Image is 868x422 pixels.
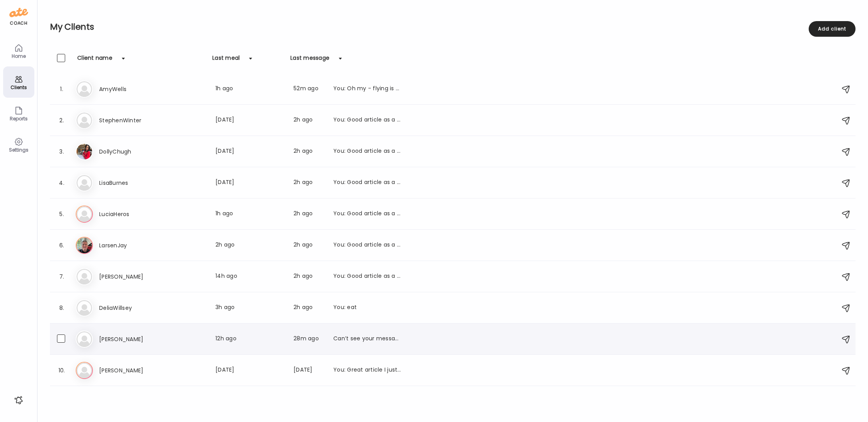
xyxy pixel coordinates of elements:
h3: [PERSON_NAME] [99,366,168,375]
div: You: Great article I just came across about food cravings and wanted to share: [URL][DOMAIN_NAME] [333,366,402,375]
div: You: Good article as a reminder to eat your veggies💚 20 Best Non-Starchy Vegetables to Add to You... [333,178,402,188]
div: Reports [5,116,33,121]
div: 2h ago [215,241,284,250]
div: 2h ago [293,241,324,250]
img: ate [9,6,28,19]
div: Last meal [212,54,240,66]
h2: My Clients [50,21,856,33]
div: 52m ago [293,84,324,94]
div: 3. [57,147,66,156]
div: [DATE] [215,116,284,125]
div: [DATE] [215,366,284,375]
h3: AmyWells [99,84,168,94]
div: [DATE] [215,147,284,156]
h3: StephenWinter [99,116,168,125]
div: You: Good article as a reminder to eat your veggies💚 20 Best Non-Starchy Vegetables to Add to You... [333,116,402,125]
div: 14h ago [215,272,284,281]
div: Home [5,54,33,59]
div: Add client [809,21,856,37]
div: [DATE] [293,366,324,375]
div: You: Good article as a reminder to eat your veggies💚 20 Best Non-Starchy Vegetables to Add to You... [333,209,402,219]
div: 1h ago [215,84,284,94]
div: 2h ago [293,116,324,125]
div: Settings [5,147,33,152]
h3: LisaBurnes [99,178,168,188]
div: You: eat [333,303,402,313]
h3: DollyChugh [99,147,168,156]
div: 5. [57,209,66,219]
div: 2h ago [293,303,324,313]
h3: [PERSON_NAME] [99,272,168,281]
div: You: Good article as a reminder to eat your veggies💚 20 Best Non-Starchy Vegetables to Add to You... [333,147,402,156]
h3: [PERSON_NAME] [99,334,168,344]
div: Last message [290,54,329,66]
div: 12h ago [215,334,284,344]
h3: DeliaWillsey [99,303,168,313]
div: 10. [57,366,66,375]
div: 2h ago [293,178,324,188]
div: 2h ago [293,209,324,219]
div: 1. [57,84,66,94]
div: coach [10,20,27,27]
div: Can’t see your messages [333,334,402,344]
div: 2h ago [293,272,324,281]
div: 8. [57,303,66,313]
div: [DATE] [215,178,284,188]
div: 2h ago [293,147,324,156]
div: You: Good article as a reminder to eat your veggies💚 20 Best Non-Starchy Vegetables to Add to You... [333,272,402,281]
div: 4. [57,178,66,188]
div: 7. [57,272,66,281]
div: 2. [57,116,66,125]
h3: LarsenJay [99,241,168,250]
div: 28m ago [293,334,324,344]
div: 1h ago [215,209,284,219]
h3: LuciaHeros [99,209,168,219]
div: You: Good article as a reminder to eat your veggies💚 20 Best Non-Starchy Vegetables to Add to You... [333,241,402,250]
div: 6. [57,241,66,250]
div: You: Oh my - flying is a journey! I am sure you had a wonderful time in [GEOGRAPHIC_DATA] - but i... [333,84,402,94]
div: Clients [5,85,33,90]
div: Client name [77,54,112,66]
div: 3h ago [215,303,284,313]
